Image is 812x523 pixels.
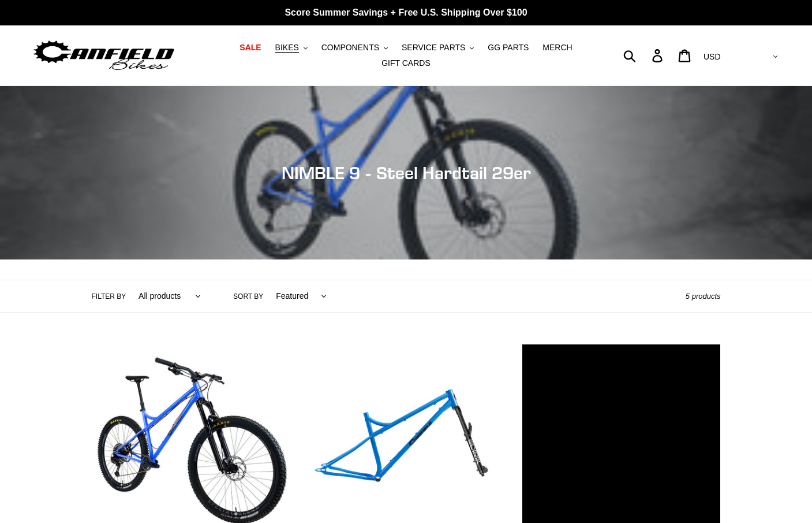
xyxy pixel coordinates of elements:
[381,58,431,68] span: GIFT CARDS
[630,43,659,68] input: Search
[537,40,578,55] a: MERCH
[32,38,176,74] img: Canfield Bikes
[482,40,534,55] a: GG PARTS
[233,291,263,302] label: Sort by
[240,43,261,53] span: SALE
[488,43,529,53] span: GG PARTS
[686,292,721,301] span: 5 products
[402,43,465,53] span: SERVICE PARTS
[92,291,126,302] label: Filter by
[234,40,267,55] a: SALE
[542,43,572,53] span: MERCH
[321,43,379,53] span: COMPONENTS
[270,40,313,55] button: BIKES
[275,43,299,53] span: BIKES
[316,40,394,55] button: COMPONENTS
[396,40,480,55] button: SERVICE PARTS
[376,55,436,71] a: GIFT CARDS
[282,162,531,183] span: NIMBLE 9 - Steel Hardtail 29er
